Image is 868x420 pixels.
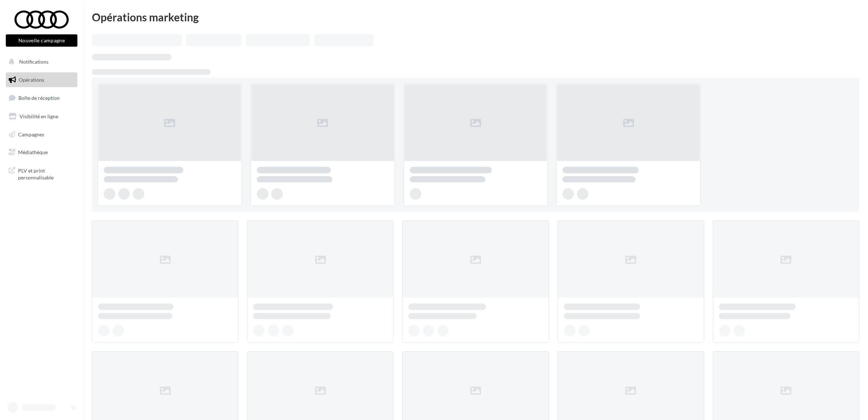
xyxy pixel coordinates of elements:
[4,163,79,184] a: PLV et print personnalisable
[18,149,48,155] span: Médiathèque
[6,34,77,47] button: Nouvelle campagne
[19,77,44,83] span: Opérations
[18,95,60,101] span: Boîte de réception
[20,113,58,119] span: Visibilité en ligne
[18,131,44,137] span: Campagnes
[4,109,79,124] a: Visibilité en ligne
[4,54,76,69] button: Notifications
[18,166,75,181] span: PLV et print personnalisable
[92,12,859,22] div: Opérations marketing
[4,72,79,88] a: Opérations
[4,145,79,160] a: Médiathèque
[4,127,79,142] a: Campagnes
[4,90,79,106] a: Boîte de réception
[19,59,48,65] span: Notifications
